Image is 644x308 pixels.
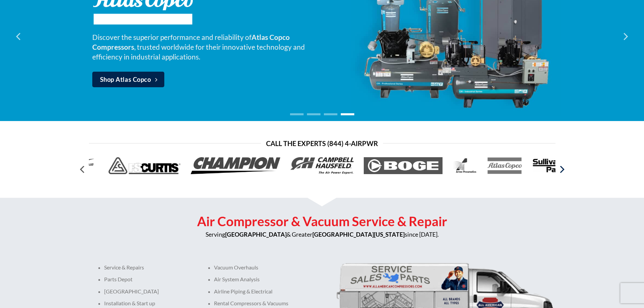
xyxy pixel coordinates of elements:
[92,72,165,87] a: Shop Atlas Copco
[104,264,192,271] p: Service & Repairs
[214,300,346,306] p: Rental Compressors & Vacuums
[619,20,631,53] button: Next
[77,163,89,176] button: Previous
[92,33,290,51] strong: Atlas Copco Compressors
[214,288,346,294] p: Airline Piping & Electrical
[100,75,151,85] span: Shop Atlas Copco
[104,300,192,306] p: Installation & Start up
[214,276,346,283] p: Air System Analysis
[324,113,337,115] li: Page dot 3
[13,20,25,53] button: Previous
[104,276,192,283] p: Parts Depot
[89,230,555,239] p: Serving & Greater since [DATE].
[225,231,287,238] strong: [GEOGRAPHIC_DATA]
[341,113,354,115] li: Page dot 4
[290,113,304,115] li: Page dot 1
[312,231,405,238] strong: [GEOGRAPHIC_DATA][US_STATE]
[104,288,192,294] p: [GEOGRAPHIC_DATA]
[307,113,320,115] li: Page dot 2
[555,163,568,176] button: Next
[214,264,346,271] p: Vacuum Overhauls
[89,213,555,230] h2: Air Compressor & Vacuum Service & Repair
[266,138,378,149] span: Call the Experts (844) 4-AirPwr
[92,32,322,62] p: Discover the superior performance and reliability of , trusted worldwide for their innovative tec...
